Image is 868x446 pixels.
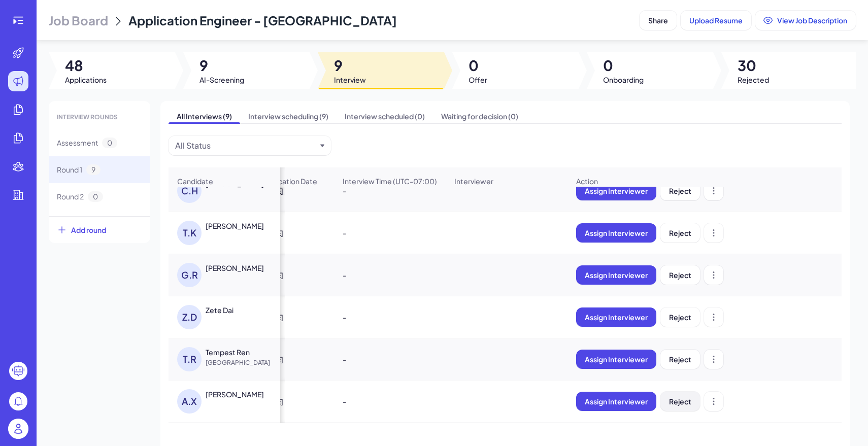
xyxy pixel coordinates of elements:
[71,225,106,235] span: Add round
[49,216,150,243] button: Add round
[585,355,648,364] span: Assign Interviewer
[648,16,668,25] span: Share
[335,387,445,416] div: -
[755,11,856,30] button: View Job Description
[660,307,700,327] button: Reject
[576,223,656,243] button: Assign Interviewer
[57,191,84,202] span: Round 2
[576,350,656,369] button: Assign Interviewer
[343,176,437,186] span: Interview Time (UTC-07:00)
[669,397,691,406] span: Reject
[253,303,333,331] div: [DATE]
[8,419,28,439] img: user_logo.png
[177,176,213,186] span: Candidate
[177,221,202,245] div: T.K
[576,265,656,285] button: Assign Interviewer
[175,140,316,152] button: All Status
[669,313,691,322] span: Reject
[49,105,150,129] div: INTERVIEW ROUNDS
[738,75,769,85] span: Rejected
[669,186,691,195] span: Reject
[335,177,445,205] div: -
[585,313,648,322] span: Assign Interviewer
[253,177,333,205] div: [DATE]
[102,138,117,148] span: 0
[65,75,107,85] span: Applications
[334,56,366,75] span: 9
[88,191,103,202] span: 0
[603,75,644,85] span: Onboarding
[669,355,691,364] span: Reject
[261,176,317,186] span: Application Date
[177,305,202,329] div: Z.D
[603,56,644,75] span: 0
[576,307,656,327] button: Assign Interviewer
[337,109,433,123] span: Interview scheduled (0)
[206,263,264,273] div: Garren Riechel
[253,345,333,373] div: [DATE]
[585,186,648,195] span: Assign Interviewer
[65,56,107,75] span: 48
[669,228,691,237] span: Reject
[576,181,656,200] button: Assign Interviewer
[669,270,691,280] span: Reject
[660,392,700,411] button: Reject
[175,140,211,152] div: All Status
[334,75,366,85] span: Interview
[777,16,847,25] span: View Job Description
[433,109,526,123] span: Waiting for decision (0)
[469,75,487,85] span: Offer
[49,12,108,28] span: Job Board
[240,109,337,123] span: Interview scheduling (9)
[206,305,233,315] div: Zete Dai
[689,16,743,25] span: Upload Resume
[576,176,598,186] span: Action
[206,221,264,231] div: Thomas Kulick
[206,358,282,368] span: [GEOGRAPHIC_DATA]
[585,228,648,237] span: Assign Interviewer
[253,387,333,416] div: [DATE]
[335,303,445,331] div: -
[128,13,397,28] span: Application Engineer - [GEOGRAPHIC_DATA]
[206,389,264,399] div: Angelica Xu
[177,179,202,203] div: C.H
[660,265,700,285] button: Reject
[177,347,202,371] div: T.R
[86,164,101,175] span: 9
[660,181,700,200] button: Reject
[335,261,445,289] div: -
[199,56,244,75] span: 9
[335,219,445,247] div: -
[57,138,98,148] span: Assessment
[469,56,487,75] span: 0
[585,270,648,280] span: Assign Interviewer
[335,345,445,373] div: -
[177,389,202,414] div: A.X
[199,75,244,85] span: AI-Screening
[660,223,700,243] button: Reject
[206,347,250,357] div: Tempest Ren
[253,261,333,289] div: [DATE]
[738,56,769,75] span: 30
[57,164,82,175] span: Round 1
[454,176,493,186] span: Interviewer
[660,350,700,369] button: Reject
[681,11,751,30] button: Upload Resume
[177,263,202,287] div: G.R
[585,397,648,406] span: Assign Interviewer
[576,392,656,411] button: Assign Interviewer
[640,11,677,30] button: Share
[253,219,333,247] div: [DATE]
[169,109,240,123] span: All Interviews (9)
